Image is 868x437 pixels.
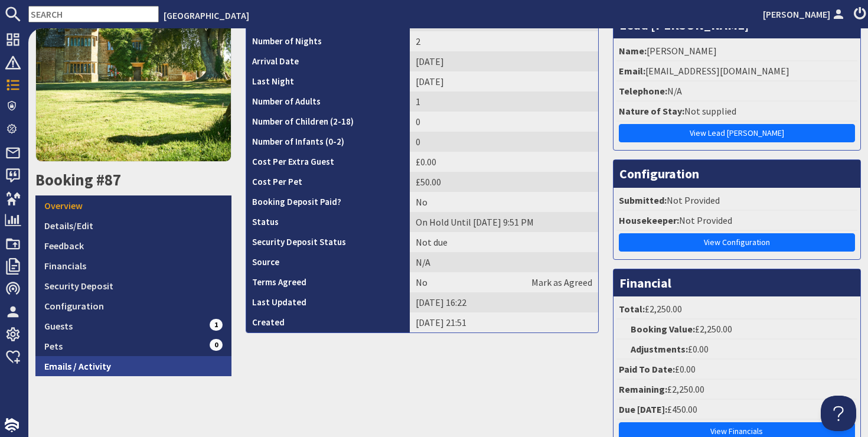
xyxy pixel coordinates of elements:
[616,380,857,400] li: £2,250.00
[246,92,410,112] th: Number of Adults
[619,303,645,315] strong: Total:
[410,172,598,192] td: £50.00
[616,41,857,61] li: [PERSON_NAME]
[35,256,231,276] a: Financials
[164,9,249,21] a: [GEOGRAPHIC_DATA]
[246,172,410,192] th: Cost Per Pet
[410,132,598,152] td: 0
[246,252,410,272] th: Source
[28,6,159,22] input: SEARCH
[246,232,410,252] th: Security Deposit Status
[35,216,231,236] a: Details/Edit
[616,61,857,81] li: [EMAIL_ADDRESS][DOMAIN_NAME]
[616,319,857,340] li: £2,250.00
[410,312,598,332] td: [DATE] 21:51
[246,192,410,212] th: Booking Deposit Paid?
[35,296,231,316] a: Configuration
[410,192,598,212] td: No
[619,65,645,77] strong: Email:
[410,31,598,51] td: 2
[35,356,231,376] a: Emails / Activity
[35,195,231,216] a: Overview
[410,92,598,112] td: 1
[410,212,598,232] td: On Hold Until [DATE] 9:51 PM
[410,252,598,272] td: N/A
[616,81,857,102] li: N/A
[246,112,410,132] th: Number of Children (2-18)
[531,275,592,289] a: Mark as Agreed
[616,211,857,231] li: Not Provided
[616,360,857,380] li: £0.00
[246,71,410,92] th: Last Night
[619,85,667,97] strong: Telephone:
[35,316,231,336] a: Guests1
[631,343,688,355] strong: Adjustments:
[619,363,675,375] strong: Paid To Date:
[614,269,860,296] h3: Financial
[35,171,231,190] h2: Booking #87
[763,7,847,21] a: [PERSON_NAME]
[619,105,684,117] strong: Nature of Stay:
[246,272,410,292] th: Terms Agreed
[616,400,857,420] li: £450.00
[410,71,598,92] td: [DATE]
[616,299,857,319] li: £2,250.00
[619,45,647,57] strong: Name:
[410,51,598,71] td: [DATE]
[246,212,410,232] th: Status
[246,132,410,152] th: Number of Infants (0-2)
[410,112,598,132] td: 0
[210,339,223,351] span: 0
[616,191,857,211] li: Not Provided
[619,214,679,226] strong: Housekeeper:
[631,323,695,335] strong: Booking Value:
[35,336,231,356] a: Pets0
[619,233,855,252] a: View Configuration
[246,152,410,172] th: Cost Per Extra Guest
[35,236,231,256] a: Feedback
[5,418,19,432] img: staytech_i_w-64f4e8e9ee0a9c174fd5317b4b171b261742d2d393467e5bdba4413f4f884c10.svg
[246,31,410,51] th: Number of Nights
[619,194,667,206] strong: Submitted:
[246,51,410,71] th: Arrival Date
[210,319,223,331] span: 1
[246,292,410,312] th: Last Updated
[410,232,598,252] td: Not due
[619,403,667,415] strong: Due [DATE]:
[619,124,855,142] a: View Lead [PERSON_NAME]
[246,312,410,332] th: Created
[35,276,231,296] a: Security Deposit
[616,340,857,360] li: £0.00
[616,102,857,122] li: Not supplied
[410,292,598,312] td: [DATE] 16:22
[619,383,667,395] strong: Remaining:
[410,272,598,292] td: No
[614,160,860,187] h3: Configuration
[821,396,856,431] iframe: Toggle Customer Support
[410,152,598,172] td: £0.00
